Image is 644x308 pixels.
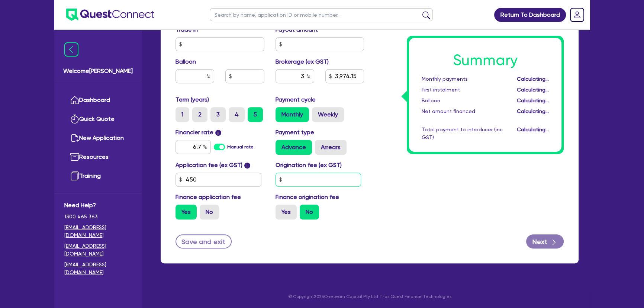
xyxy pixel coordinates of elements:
[276,107,309,122] label: Monthly
[517,108,549,114] span: Calculating...
[276,128,314,137] label: Payment type
[416,86,508,94] div: First instalment
[176,128,221,137] label: Financier rate
[200,205,219,219] label: No
[526,234,564,248] button: Next
[64,213,132,221] span: 1300 465 363
[210,8,433,21] input: Search by name, application ID or mobile number...
[416,75,508,83] div: Monthly payments
[64,167,132,186] a: Training
[416,97,508,105] div: Balloon
[64,110,132,129] a: Quick Quote
[64,91,132,110] a: Dashboard
[422,51,549,69] h1: Summary
[276,161,342,170] label: Origination fee (ex GST)
[276,57,329,66] label: Brokerage (ex GST)
[70,171,79,180] img: training
[215,130,221,136] span: i
[300,205,319,219] label: No
[176,161,242,170] label: Application fee (ex GST)
[176,57,196,66] label: Balloon
[64,42,78,57] img: icon-menu-close
[155,293,584,300] p: © Copyright 2025 Oneteam Capital Pty Ltd T/as Quest Finance Technologies
[517,87,549,93] span: Calculating...
[416,108,508,115] div: Net amount financed
[517,76,549,82] span: Calculating...
[176,205,197,219] label: Yes
[276,95,316,104] label: Payment cycle
[312,107,344,122] label: Weekly
[64,224,132,239] a: [EMAIL_ADDRESS][DOMAIN_NAME]
[192,107,207,122] label: 2
[244,163,250,169] span: i
[248,107,263,122] label: 5
[176,95,209,104] label: Term (years)
[416,126,508,141] div: Total payment to introducer (inc GST)
[66,9,154,21] img: quest-connect-logo-blue
[227,144,254,150] label: Manual rate
[70,115,79,123] img: quick-quote
[517,126,549,132] span: Calculating...
[176,234,232,248] button: Save and exit
[276,193,339,202] label: Finance origination fee
[229,107,245,122] label: 4
[315,140,347,155] label: Arrears
[176,107,189,122] label: 1
[567,5,587,25] a: Dropdown toggle
[70,153,79,161] img: resources
[70,134,79,142] img: new-application
[64,201,132,210] span: Need Help?
[64,261,132,276] a: [EMAIL_ADDRESS][DOMAIN_NAME]
[210,107,226,122] label: 3
[517,97,549,103] span: Calculating...
[64,242,132,258] a: [EMAIL_ADDRESS][DOMAIN_NAME]
[494,8,566,22] a: Return To Dashboard
[276,140,312,155] label: Advance
[64,148,132,167] a: Resources
[176,193,241,202] label: Finance application fee
[63,67,133,76] span: Welcome [PERSON_NAME]
[64,129,132,148] a: New Application
[276,205,297,219] label: Yes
